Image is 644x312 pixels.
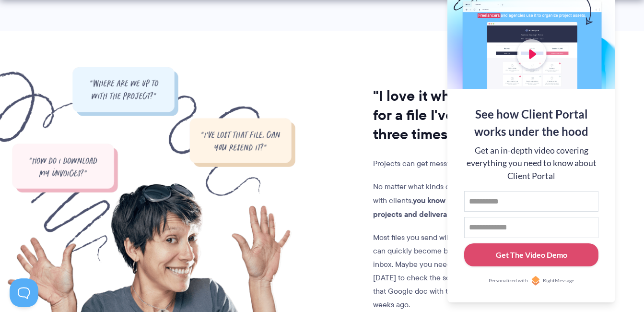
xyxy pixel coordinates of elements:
p: Most files you send will likely be emailed across. These can quickly become buried in your and yo... [373,231,569,312]
div: Get The Video Demo [496,249,567,261]
div: Get an in-depth video covering everything you need to know about Client Portal [464,144,598,182]
h2: "I love it when a client asks for a file I've already sent three times." [373,86,569,144]
p: Projects can get messy. [373,157,569,170]
span: RightMessage [543,277,574,285]
img: Personalized with RightMessage [531,276,540,286]
div: See how Client Portal works under the hood [464,106,598,140]
a: Personalized withRightMessage [464,276,598,286]
iframe: Toggle Customer Support [10,278,38,307]
span: Personalized with [489,277,528,285]
button: Get The Video Demo [464,243,598,267]
p: No matter what kinds of projects you work on, if you work with clients, . [373,180,569,221]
